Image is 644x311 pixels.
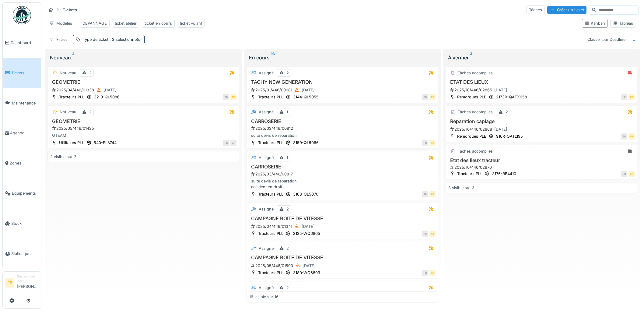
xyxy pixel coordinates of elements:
div: QTEAM [50,133,236,138]
div: 2 [286,285,289,291]
div: Assigné [259,246,274,251]
div: 2 [89,70,92,76]
div: 3175-BB4410 [492,171,516,177]
div: [DATE] [103,87,117,93]
a: Statistiques [3,239,41,269]
span: Zones [10,160,39,166]
div: FB [628,171,635,177]
div: 2025/05/446/01590 [250,262,436,270]
div: Gestionnaire local [17,274,39,284]
div: ticket en cours [145,20,172,26]
div: suite devis de réparation [249,133,436,138]
div: 3 visible sur 3 [448,185,474,191]
div: Tâches [526,5,545,14]
div: FB [230,94,236,100]
div: JP [621,94,627,100]
div: ticket atelier [115,20,137,26]
div: [DATE] [302,87,315,93]
h3: GEOMETRIE [50,118,236,124]
div: Remorques PLB [457,94,486,100]
div: 2 [89,109,92,115]
div: 2025/10/446/02865 [450,86,635,94]
div: 2025/01/446/00681 [250,86,436,94]
div: FB [223,140,229,146]
div: 1 [286,109,288,115]
div: FB [422,94,428,100]
div: 3168-QL5070 [293,191,318,197]
div: Créer un ticket [547,6,586,14]
div: FB [422,231,428,237]
li: FB [5,278,14,288]
div: Nouveau [60,70,76,76]
div: FB [422,270,428,276]
div: 540-EL8744 [94,140,117,146]
div: Modèles [46,19,75,28]
div: 2025/03/446/00817 [250,171,436,177]
div: 2025/10/446/02870 [450,164,635,170]
div: [DATE] [494,126,507,132]
h3: GEOMETRIE [50,79,236,85]
div: Kanban [585,20,605,26]
div: 2 [286,246,289,251]
a: Stock [3,208,41,239]
h3: CAMPAGNE BOITE DE VITESSE [249,216,436,221]
div: 3159-QL5066 [293,140,319,146]
div: 2 [286,70,289,76]
a: FB Gestionnaire local[PERSON_NAME] [5,274,39,293]
div: 2 visible sur 2 [50,154,76,160]
div: Assigné [259,70,274,76]
div: [DATE] [303,263,316,269]
div: 2 [286,206,289,212]
img: Badge_color-CXgf-gQk.svg [13,6,31,24]
div: FB [429,140,436,146]
div: FB [429,191,436,197]
div: Tracteurs PLL [258,94,283,100]
div: Assigné [259,109,274,115]
div: Nouveau [50,54,237,61]
div: 2025/03/446/00812 [250,125,436,131]
span: : 3 sélectionné(s) [108,37,142,42]
div: FB [422,140,428,146]
h3: CARROSERIE [249,164,436,170]
a: Dashboard [3,28,41,58]
sup: 3 [470,54,472,61]
div: 16 visible sur 16 [249,294,278,299]
sup: 2 [72,54,75,61]
div: DEPANNAGE [82,20,107,26]
h3: ETAT DES LIEUX [448,79,635,85]
h3: TACHY NEW GENERATION [249,79,436,85]
div: Assigné [259,285,274,291]
a: Agenda [3,118,41,148]
div: FB [422,191,428,197]
a: Équipements [3,178,41,208]
div: Tâches accomplies [458,148,493,154]
div: Tracteurs PLL [457,171,482,177]
div: À vérifier [448,54,635,61]
div: 2025/05/446/01435 [51,125,236,131]
div: [DATE] [302,224,315,229]
div: FB [429,94,436,100]
div: FB [429,270,436,276]
div: Tracteurs PLL [258,140,283,146]
span: Agenda [10,130,39,136]
h3: État des lieux tracteur [448,157,635,163]
div: 2025/04/446/01338 [51,86,236,94]
h3: CAMPAGNE BOITE DE VITESSE [249,255,436,260]
div: Tracteurs PLL [258,270,283,276]
div: FB [628,133,635,140]
div: Assigné [259,206,274,212]
div: SB [621,171,627,177]
div: 1 [286,155,288,161]
div: suite devis de réparation accident en droit [249,178,436,190]
div: Filtres [46,35,70,44]
div: En cours [249,54,436,61]
strong: Tickets [60,7,79,13]
div: 2173R-QAFX958 [496,94,527,100]
div: Tracteurs PLL [258,231,283,236]
div: Remorques PLB [457,133,486,139]
div: JH [230,140,236,146]
div: FB [223,94,229,100]
div: Assigné [259,155,274,161]
a: Tickets [3,58,41,88]
div: Tracteurs PLL [59,94,84,100]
